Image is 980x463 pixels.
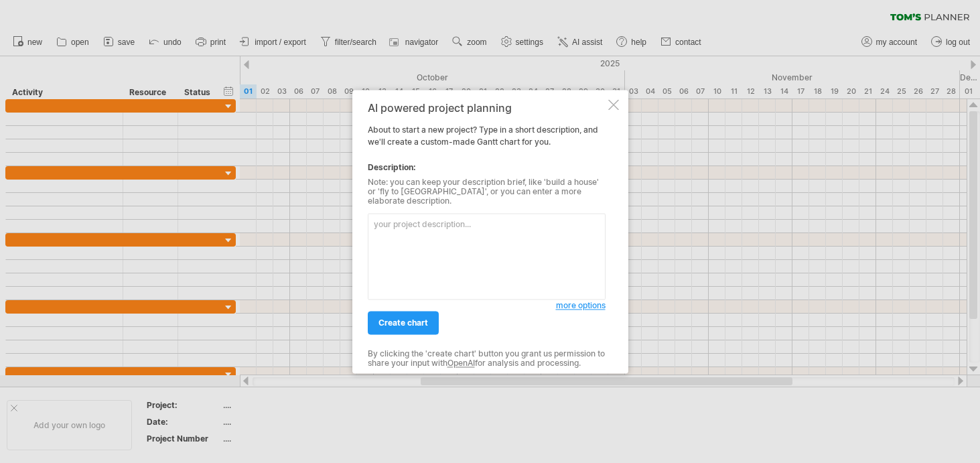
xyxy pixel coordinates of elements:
[368,102,606,114] div: AI powered project planning
[378,318,428,328] span: create chart
[368,102,606,361] div: About to start a new project? Type in a short description, and we'll create a custom-made Gantt c...
[368,311,439,334] a: create chart
[556,300,606,310] span: more options
[368,349,606,369] div: By clicking the 'create chart' button you grant us permission to share your input with for analys...
[447,358,475,369] a: OpenAI
[556,300,606,312] a: more options
[368,178,606,206] div: Note: you can keep your description brief, like 'build a house' or 'fly to [GEOGRAPHIC_DATA]', or...
[368,161,606,174] div: Description:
